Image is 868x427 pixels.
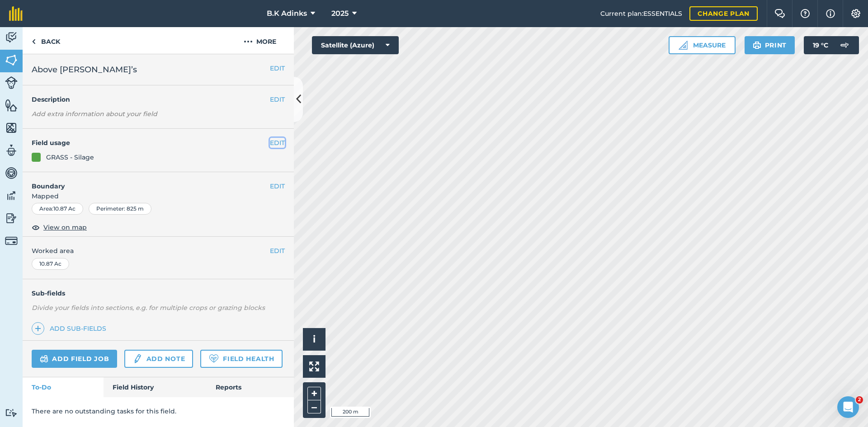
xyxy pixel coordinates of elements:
[669,36,736,54] button: Measure
[32,203,83,215] div: Area : 10.87 Ac
[5,408,18,417] img: svg+xml;base64,PD94bWwgdmVyc2lvbj0iMS4wIiBlbmNvZGluZz0idXRmLTgiPz4KPCEtLSBHZW5lcmF0b3I6IEFkb2JlIE...
[5,31,18,44] img: svg+xml;base64,PD94bWwgdmVyc2lvbj0iMS4wIiBlbmNvZGluZz0idXRmLTgiPz4KPCEtLSBHZW5lcmF0b3I6IEFkb2JlIE...
[40,353,48,364] img: svg+xml;base64,PD94bWwgdmVyc2lvbj0iMS4wIiBlbmNvZGluZz0idXRmLTgiPz4KPCEtLSBHZW5lcmF0b3I6IEFkb2JlIE...
[35,323,41,334] img: svg+xml;base64,PHN2ZyB4bWxucz0iaHR0cDovL3d3dy53My5vcmcvMjAwMC9zdmciIHdpZHRoPSIxNCIgaGVpZ2h0PSIyNC...
[303,328,325,351] button: i
[9,6,23,21] img: fieldmargin Logo
[689,6,758,21] a: Change plan
[226,27,294,54] button: More
[43,222,87,232] span: View on map
[850,9,861,18] img: A cog icon
[270,138,285,148] button: EDIT
[5,76,18,89] img: svg+xml;base64,PD94bWwgdmVyc2lvbj0iMS4wIiBlbmNvZGluZz0idXRmLTgiPz4KPCEtLSBHZW5lcmF0b3I6IEFkb2JlIE...
[312,36,399,54] button: Satellite (Azure)
[32,94,285,104] h4: Description
[23,27,69,54] a: Back
[32,406,285,416] p: There are no outstanding tasks for this field.
[32,322,110,335] a: Add sub-fields
[813,36,828,54] span: 19 ° C
[46,152,94,162] div: GRASS - Silage
[5,53,18,67] img: svg+xml;base64,PHN2ZyB4bWxucz0iaHR0cDovL3d3dy53My5vcmcvMjAwMC9zdmciIHdpZHRoPSI1NiIgaGVpZ2h0PSI2MC...
[313,333,316,345] span: i
[32,63,137,76] span: Above [PERSON_NAME]’s
[32,222,87,233] button: View on map
[23,191,294,201] span: Mapped
[32,258,69,270] div: 10.87 Ac
[753,40,761,51] img: svg+xml;base64,PHN2ZyB4bWxucz0iaHR0cDovL3d3dy53My5vcmcvMjAwMC9zdmciIHdpZHRoPSIxOSIgaGVpZ2h0PSIyNC...
[104,377,206,397] a: Field History
[23,288,294,298] h4: Sub-fields
[745,36,795,54] button: Print
[826,8,835,19] img: svg+xml;base64,PHN2ZyB4bWxucz0iaHR0cDovL3d3dy53My5vcmcvMjAwMC9zdmciIHdpZHRoPSIxNyIgaGVpZ2h0PSIxNy...
[5,166,18,180] img: svg+xml;base64,PD94bWwgdmVyc2lvbj0iMS4wIiBlbmNvZGluZz0idXRmLTgiPz4KPCEtLSBHZW5lcmF0b3I6IEFkb2JlIE...
[32,222,40,233] img: svg+xml;base64,PHN2ZyB4bWxucz0iaHR0cDovL3d3dy53My5vcmcvMjAwMC9zdmciIHdpZHRoPSIxOCIgaGVpZ2h0PSIyNC...
[307,387,321,400] button: +
[132,353,142,364] img: svg+xml;base64,PD94bWwgdmVyc2lvbj0iMS4wIiBlbmNvZGluZz0idXRmLTgiPz4KPCEtLSBHZW5lcmF0b3I6IEFkb2JlIE...
[270,63,285,73] button: EDIT
[5,99,18,112] img: svg+xml;base64,PHN2ZyB4bWxucz0iaHR0cDovL3d3dy53My5vcmcvMjAwMC9zdmciIHdpZHRoPSI1NiIgaGVpZ2h0PSI2MC...
[89,203,151,215] div: Perimeter : 825 m
[679,41,688,50] img: Ruler icon
[5,121,18,135] img: svg+xml;base64,PHN2ZyB4bWxucz0iaHR0cDovL3d3dy53My5vcmcvMjAwMC9zdmciIHdpZHRoPSI1NiIgaGVpZ2h0PSI2MC...
[5,211,18,225] img: svg+xml;base64,PD94bWwgdmVyc2lvbj0iMS4wIiBlbmNvZGluZz0idXRmLTgiPz4KPCEtLSBHZW5lcmF0b3I6IEFkb2JlIE...
[32,110,157,118] em: Add extra information about your field
[270,181,285,191] button: EDIT
[23,172,270,191] h4: Boundary
[774,9,785,18] img: Two speech bubbles overlapping with the left bubble in the forefront
[837,396,859,418] iframe: Intercom live chat
[307,400,321,413] button: –
[124,350,193,368] a: Add note
[244,36,253,47] img: svg+xml;base64,PHN2ZyB4bWxucz0iaHR0cDovL3d3dy53My5vcmcvMjAwMC9zdmciIHdpZHRoPSIyMCIgaGVpZ2h0PSIyNC...
[270,246,285,256] button: EDIT
[331,8,349,19] span: 2025
[23,377,104,397] a: To-Do
[835,36,854,54] img: svg+xml;base64,PD94bWwgdmVyc2lvbj0iMS4wIiBlbmNvZGluZz0idXRmLTgiPz4KPCEtLSBHZW5lcmF0b3I6IEFkb2JlIE...
[32,350,117,368] a: Add field job
[856,396,863,404] span: 2
[600,9,682,19] span: Current plan : ESSENTIALS
[207,377,294,397] a: Reports
[200,350,282,368] a: Field Health
[32,36,36,47] img: svg+xml;base64,PHN2ZyB4bWxucz0iaHR0cDovL3d3dy53My5vcmcvMjAwMC9zdmciIHdpZHRoPSI5IiBoZWlnaHQ9IjI0Ii...
[32,246,285,256] span: Worked area
[270,94,285,104] button: EDIT
[32,304,265,312] em: Divide your fields into sections, e.g. for multiple crops or grazing blocks
[5,144,18,157] img: svg+xml;base64,PD94bWwgdmVyc2lvbj0iMS4wIiBlbmNvZGluZz0idXRmLTgiPz4KPCEtLSBHZW5lcmF0b3I6IEFkb2JlIE...
[5,189,18,202] img: svg+xml;base64,PD94bWwgdmVyc2lvbj0iMS4wIiBlbmNvZGluZz0idXRmLTgiPz4KPCEtLSBHZW5lcmF0b3I6IEFkb2JlIE...
[804,36,859,54] button: 19 °C
[309,361,319,371] img: Four arrows, one pointing top left, one top right, one bottom right and the last bottom left
[32,138,270,148] h4: Field usage
[800,9,811,18] img: A question mark icon
[267,8,307,19] span: B.K Adinks
[5,235,18,247] img: svg+xml;base64,PD94bWwgdmVyc2lvbj0iMS4wIiBlbmNvZGluZz0idXRmLTgiPz4KPCEtLSBHZW5lcmF0b3I6IEFkb2JlIE...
